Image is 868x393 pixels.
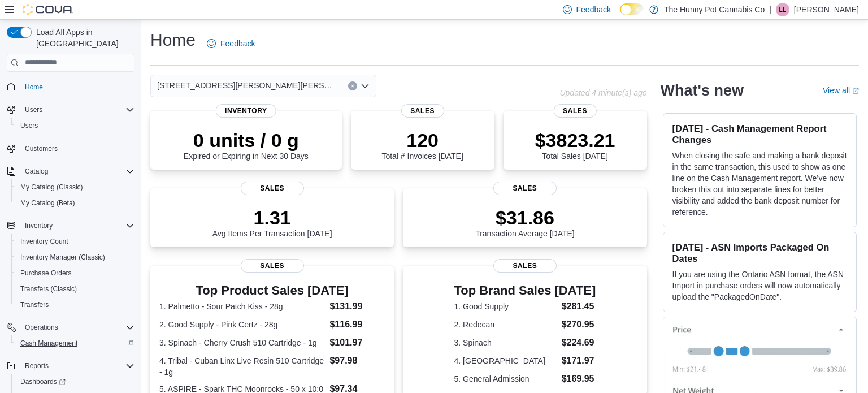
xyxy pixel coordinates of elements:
button: Catalog [2,163,139,179]
span: Dashboards [16,375,134,388]
div: Total # Invoices [DATE] [381,129,463,161]
dt: 1. Good Supply [454,301,557,312]
p: When closing the safe and making a bank deposit in the same transaction, this used to show as one... [672,150,847,218]
span: Purchase Orders [16,266,134,280]
span: Sales [401,104,444,118]
span: Feedback [576,4,611,15]
a: Home [20,80,47,94]
span: My Catalog (Classic) [16,180,134,194]
span: Transfers [16,298,134,312]
button: Operations [20,321,63,334]
a: Customers [20,142,62,156]
dt: 3. Spinach - Cherry Crush 510 Cartridge - 1g [159,337,325,348]
button: Users [11,118,139,133]
p: 120 [381,129,463,152]
h3: [DATE] - Cash Management Report Changes [672,123,847,145]
button: Transfers (Classic) [11,281,139,297]
span: Inventory Manager (Classic) [20,253,105,262]
a: Dashboards [11,374,139,390]
span: Dark Mode [620,15,620,16]
span: Users [25,105,42,114]
button: Operations [2,319,139,335]
span: Home [20,80,134,94]
button: My Catalog (Beta) [11,195,139,211]
p: $31.86 [475,206,575,229]
dd: $224.69 [562,336,596,349]
a: Feedback [202,32,259,55]
button: Reports [2,358,139,374]
a: My Catalog (Beta) [16,196,80,210]
dd: $131.99 [329,300,385,313]
svg: External link [852,88,859,94]
button: Inventory Manager (Classic) [11,249,139,265]
a: Inventory Count [16,235,73,248]
p: The Hunny Pot Cannabis Co [664,3,765,16]
p: If you are using the Ontario ASN format, the ASN Import in purchase orders will now automatically... [672,269,847,303]
dt: 5. General Admission [454,373,557,385]
p: $3823.21 [535,129,615,152]
span: My Catalog (Beta) [16,196,134,210]
div: Laura Laskoski [776,3,789,16]
span: Load All Apps in [GEOGRAPHIC_DATA] [32,27,134,49]
div: Total Sales [DATE] [535,129,615,161]
p: [PERSON_NAME] [794,3,859,16]
a: View allExternal link [823,86,859,95]
dd: $97.98 [329,354,385,368]
span: Transfers (Classic) [16,282,134,296]
p: 1.31 [212,206,332,229]
span: [STREET_ADDRESS][PERSON_NAME][PERSON_NAME] [157,79,337,92]
h3: [DATE] - ASN Imports Packaged On Dates [672,241,847,264]
span: Dashboards [20,377,66,386]
a: Purchase Orders [16,266,76,280]
span: Cash Management [20,339,77,348]
dt: 4. Tribal - Cuban Linx Live Resin 510 Cartridge - 1g [159,355,325,378]
span: Users [16,119,134,132]
span: Inventory [25,221,53,230]
button: Users [2,102,139,118]
a: My Catalog (Classic) [16,180,88,194]
button: Inventory [20,219,57,232]
dt: 2. Redecan [454,319,557,330]
span: Catalog [25,167,48,176]
span: Feedback [220,38,255,49]
h2: What's new [661,81,744,100]
span: Sales [241,182,304,195]
button: Clear input [348,81,357,90]
dt: 1. Palmetto - Sour Patch Kiss - 28g [159,301,325,312]
span: Transfers [20,300,49,309]
button: Inventory Count [11,234,139,249]
dd: $169.95 [562,372,596,386]
span: Sales [241,259,304,273]
span: Reports [25,361,49,370]
button: Cash Management [11,335,139,351]
input: Dark Mode [620,3,644,15]
div: Expired or Expiring in Next 30 Days [184,129,309,161]
a: Cash Management [16,336,82,350]
span: Purchase Orders [20,269,72,278]
span: Inventory [20,219,134,232]
button: Catalog [20,165,53,178]
span: My Catalog (Beta) [20,198,75,208]
span: Sales [493,182,557,195]
h3: Top Product Sales [DATE] [159,284,385,297]
span: Catalog [20,165,134,178]
span: Inventory Manager (Classic) [16,251,134,264]
h3: Top Brand Sales [DATE] [454,284,596,297]
span: Cash Management [16,336,134,350]
button: Users [20,103,47,116]
button: Inventory [2,218,139,234]
img: Cova [23,4,73,15]
button: Reports [20,359,53,373]
span: Sales [553,104,596,118]
span: Inventory Count [16,235,134,248]
span: LL [779,3,786,16]
span: Sales [493,259,557,273]
a: Dashboards [16,375,70,388]
p: Updated 4 minute(s) ago [559,88,646,97]
span: Users [20,103,134,116]
dd: $281.45 [562,300,596,313]
dt: 2. Good Supply - Pink Certz - 28g [159,319,325,330]
button: Customers [2,140,139,157]
dd: $116.99 [329,318,385,331]
button: Home [2,79,139,95]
